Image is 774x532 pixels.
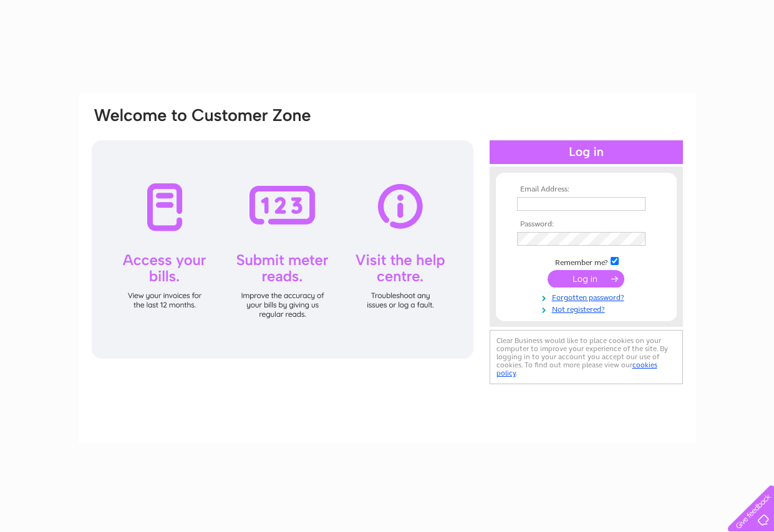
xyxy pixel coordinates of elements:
[517,302,659,314] a: Not registered?
[496,360,657,377] a: cookies policy
[517,291,659,302] a: Forgotten password?
[490,330,683,384] div: Clear Business would like to place cookies on your computer to improve your experience of the sit...
[514,255,659,268] td: Remember me?
[514,220,659,229] th: Password:
[514,185,659,194] th: Email Address:
[548,270,624,288] input: Submit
